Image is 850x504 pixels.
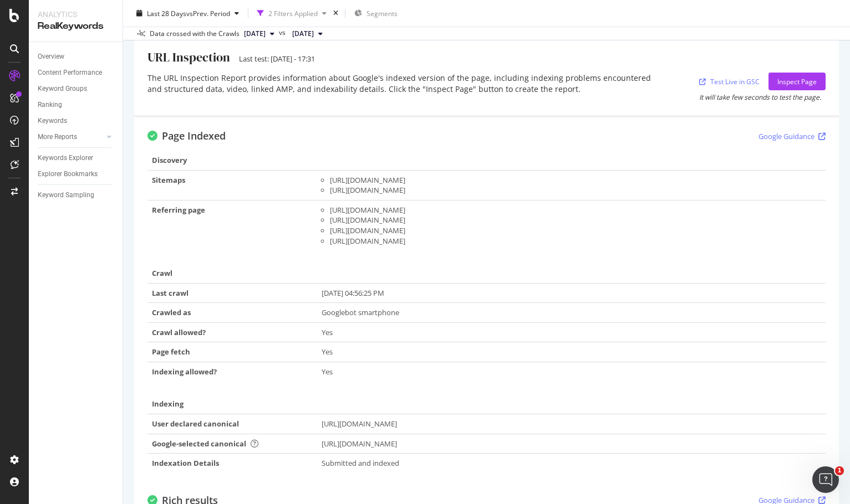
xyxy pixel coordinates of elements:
[152,367,217,377] div: Indexing allowed?
[147,151,317,170] td: Discovery
[759,131,826,142] a: Google Guidance
[38,67,102,79] div: Content Performance
[699,76,760,88] a: Test Live in GSC
[38,9,114,20] div: Analytics
[367,8,398,18] span: Segments
[330,215,821,225] div: [URL][DOMAIN_NAME]
[152,288,189,299] div: Last crawl
[152,439,246,449] div: Google-selected canonical
[38,131,77,143] div: More Reports
[38,152,115,164] a: Keywords Explorer
[38,83,115,95] a: Keyword Groups
[152,327,206,338] div: Crawl allowed?
[147,394,317,414] td: Indexing
[292,29,314,39] span: 2025 Sep. 9th
[147,50,230,64] h1: URL Inspection
[244,29,266,39] span: 2025 Oct. 1st
[699,92,821,102] div: It will take few seconds to test the page.
[38,115,67,127] div: Keywords
[253,4,331,22] button: 2 Filters Applied
[132,4,243,22] button: Last 28 DaysvsPrev. Period
[150,29,240,39] div: Data crossed with the Crawls
[38,20,114,33] div: RealKeywords
[152,175,185,186] div: Sitemaps
[152,307,191,318] div: Crawled as
[38,83,87,95] div: Keyword Groups
[268,8,318,18] div: 2 Filters Applied
[322,458,821,469] div: Submitted and indexed
[330,236,821,246] div: [URL][DOMAIN_NAME]
[777,77,817,86] div: Inspect Page
[835,466,844,475] span: 1
[38,99,62,111] div: Ranking
[38,168,98,180] div: Explorer Bookmarks
[322,347,821,357] div: Yes
[240,27,279,40] button: [DATE]
[38,67,115,79] a: Content Performance
[38,51,115,63] a: Overview
[279,28,288,38] span: vs
[322,307,821,318] div: Googlebot smartphone
[330,225,821,236] div: [URL][DOMAIN_NAME]
[38,99,115,111] a: Ranking
[38,189,94,201] div: Keyword Sampling
[152,347,190,357] div: Page fetch
[38,131,104,143] a: More Reports
[288,27,327,40] button: [DATE]
[152,458,219,469] div: Indexation Details
[331,8,340,19] div: times
[322,367,821,377] div: Yes
[38,168,115,180] a: Explorer Bookmarks
[38,115,115,127] a: Keywords
[152,205,205,215] div: Referring page
[239,54,315,64] div: Last test: [DATE] - 17:31
[147,73,659,102] div: The URL Inspection Report provides information about Google's indexed version of the page, includ...
[330,185,821,196] div: [URL][DOMAIN_NAME]
[147,264,317,283] td: Crawl
[350,4,402,22] button: Segments
[768,73,826,90] button: Inspect Page
[38,152,93,164] div: Keywords Explorer
[38,189,115,201] a: Keyword Sampling
[330,205,821,215] div: [URL][DOMAIN_NAME]
[330,175,821,186] div: [URL][DOMAIN_NAME]
[812,466,839,493] iframe: Intercom live chat
[322,327,821,338] div: Yes
[147,8,186,18] span: Last 28 Days
[147,131,226,142] h2: Page Indexed
[152,419,239,429] div: User declared canonical
[322,419,821,429] div: [URL][DOMAIN_NAME]
[322,288,821,299] div: [DATE] 04:56:25 PM
[322,439,821,449] div: [URL][DOMAIN_NAME]
[38,51,64,63] div: Overview
[186,8,230,18] span: vs Prev. Period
